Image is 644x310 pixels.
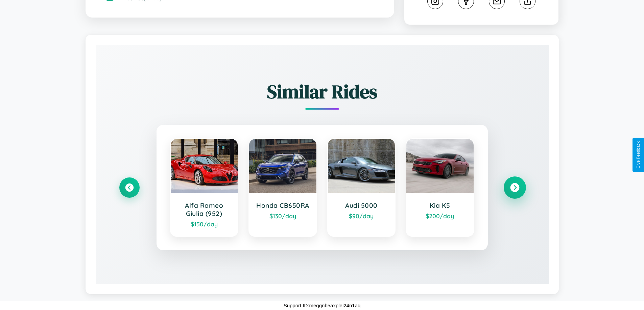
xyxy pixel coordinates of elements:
h3: Honda CB650RA [256,201,310,209]
h3: Audi 5000 [335,201,388,209]
h3: Alfa Romeo Giulia (952) [177,201,231,218]
h3: Kia K5 [413,201,467,209]
div: $ 130 /day [256,212,310,220]
h2: Similar Rides [119,79,525,105]
div: $ 150 /day [177,220,231,228]
p: Support ID: meqgnb5axplel24n1aq [284,301,361,310]
a: Kia K5$200/day [406,138,474,237]
a: Honda CB650RA$130/day [248,138,317,237]
div: Give Feedback [636,141,641,169]
div: $ 200 /day [413,212,467,220]
a: Alfa Romeo Giulia (952)$150/day [170,138,239,237]
a: Audi 5000$90/day [327,138,396,237]
div: $ 90 /day [335,212,388,220]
